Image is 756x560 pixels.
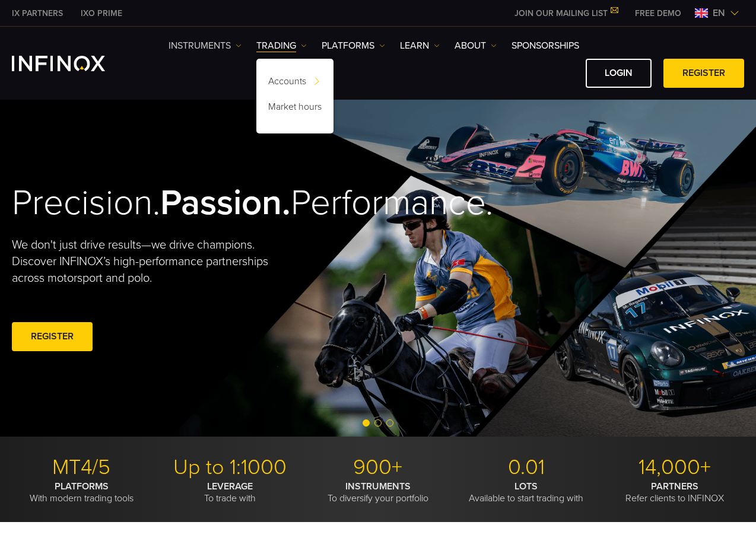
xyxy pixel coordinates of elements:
a: TRADING [256,39,307,53]
a: Accounts [256,71,333,96]
h2: Precision. Performance. [12,182,341,225]
a: INFINOX MENU [626,7,690,20]
p: Refer clients to INFINOX [605,481,744,504]
span: en [708,6,730,20]
strong: LOTS [514,481,538,492]
a: INFINOX [3,7,72,20]
a: INFINOX [72,7,131,20]
a: PLATFORMS [322,39,385,53]
a: Learn [400,39,440,53]
strong: PLATFORMS [55,481,109,492]
strong: Passion. [160,182,291,224]
p: 14,000+ [605,454,744,481]
a: REGISTER [12,322,93,351]
a: Market hours [256,96,333,122]
p: MT4/5 [12,454,151,481]
strong: PARTNERS [651,481,698,492]
a: Instruments [169,39,242,53]
p: Available to start trading with [456,481,596,504]
a: LOGIN [586,59,652,88]
p: With modern trading tools [12,481,151,504]
a: SPONSORSHIPS [512,39,579,53]
a: ABOUT [455,39,497,53]
span: Go to slide 3 [386,419,393,427]
p: 900+ [309,454,448,481]
a: JOIN OUR MAILING LIST [506,8,626,18]
p: 0.01 [456,454,596,481]
strong: INSTRUMENTS [345,481,411,492]
span: Go to slide 2 [374,419,382,427]
span: Go to slide 1 [363,419,370,427]
a: INFINOX Logo [12,56,133,71]
p: To diversify your portfolio [309,481,448,504]
strong: LEVERAGE [207,481,253,492]
p: We don't just drive results—we drive champions. Discover INFINOX’s high-performance partnerships ... [12,237,275,287]
p: Up to 1:1000 [160,454,300,481]
a: REGISTER [663,59,744,88]
p: To trade with [160,481,300,504]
